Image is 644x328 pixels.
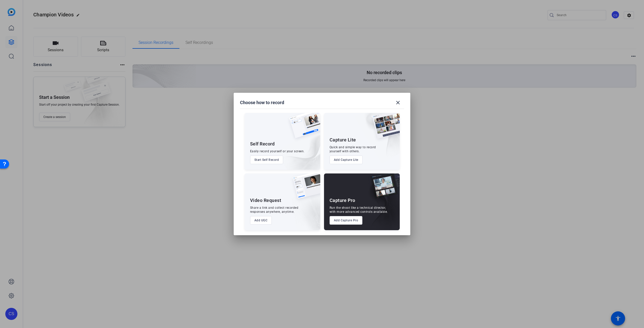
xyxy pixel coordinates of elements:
[250,149,305,153] div: Easily record yourself or your screen.
[250,156,283,164] button: Start Self Record
[330,137,356,143] div: Capture Lite
[330,145,376,153] div: Quick and simple way to record yourself with others.
[250,216,272,225] button: Add UGC
[330,156,363,164] button: Add Capture Lite
[355,113,400,163] img: embarkstudio-capture-lite.png
[362,180,400,230] img: embarkstudio-capture-pro.png
[395,100,401,106] mat-icon: close
[250,197,281,203] div: Video Request
[285,113,320,143] img: self-record.png
[330,216,363,225] button: Add Capture Pro
[289,173,320,204] img: ugc-content.png
[250,206,299,214] div: Share a link and collect recorded responses anywhere, anytime.
[291,189,320,230] img: embarkstudio-ugc-content.png
[276,124,320,170] img: embarkstudio-self-record.png
[330,197,355,203] div: Capture Pro
[250,141,275,147] div: Self Record
[330,206,388,214] div: Run the shoot like a technical director, with more advanced controls available.
[366,173,400,204] img: capture-pro.png
[240,100,284,106] h1: Choose how to record
[368,113,400,144] img: capture-lite.png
